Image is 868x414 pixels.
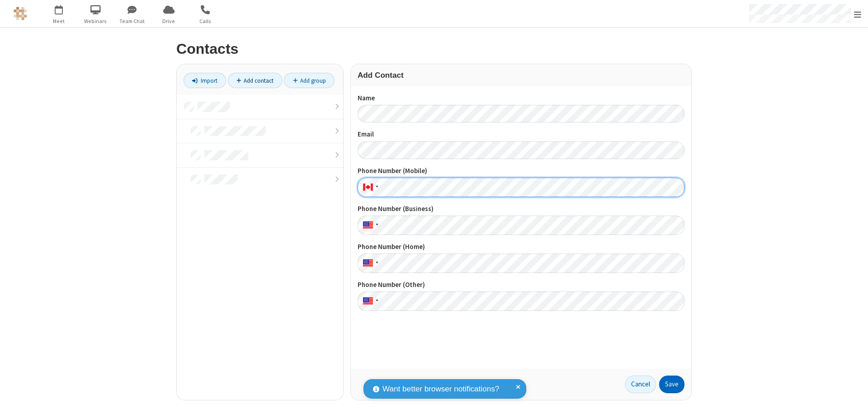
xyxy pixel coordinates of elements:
div: Canada: + 1 [358,178,381,197]
span: Webinars [79,17,113,25]
span: Want better browser notifications? [382,383,499,395]
div: United States: + 1 [358,254,381,273]
iframe: Chat [845,390,861,408]
div: United States: + 1 [358,216,381,235]
a: Cancel [625,376,656,394]
label: Email [358,129,684,140]
a: Import [184,73,226,88]
h2: Contacts [176,41,692,57]
div: United States: + 1 [358,292,381,311]
span: Drive [152,17,186,25]
img: QA Selenium DO NOT DELETE OR CHANGE [14,7,27,20]
h3: Add Contact [358,71,684,80]
span: Team Chat [115,17,149,25]
button: Save [659,376,684,394]
a: Add group [284,73,335,88]
span: Calls [189,17,222,25]
label: Phone Number (Mobile) [358,166,684,176]
label: Phone Number (Business) [358,204,684,214]
label: Phone Number (Other) [358,280,684,290]
label: Phone Number (Home) [358,242,684,252]
span: Meet [42,17,76,25]
label: Name [358,93,684,103]
a: Add contact [228,73,283,88]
